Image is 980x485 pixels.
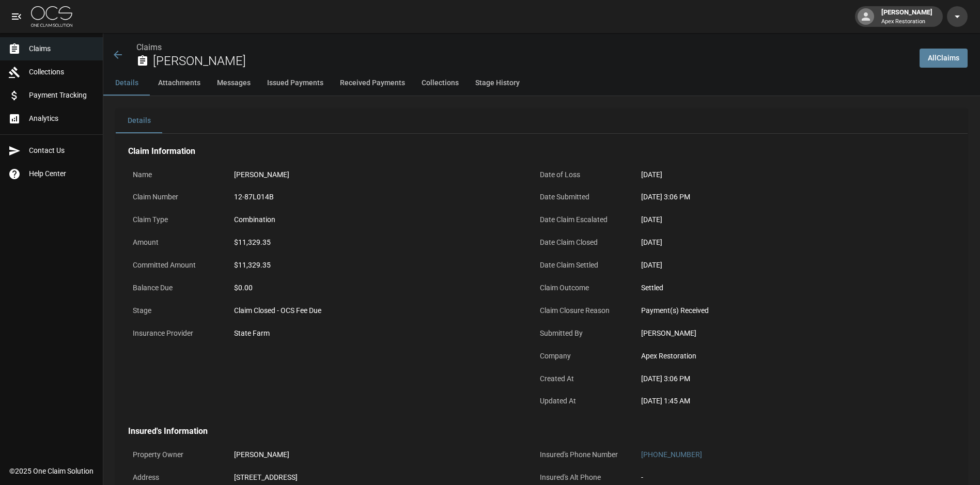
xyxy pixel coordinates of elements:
[535,255,628,275] p: Date Claim Settled
[535,232,628,253] p: Date Claim Closed
[234,169,518,180] div: [PERSON_NAME]
[535,369,628,389] p: Created At
[128,187,221,207] p: Claim Number
[234,237,518,248] div: $11,329.35
[234,328,518,339] div: State Farm
[641,328,925,339] div: [PERSON_NAME]
[103,71,980,96] div: anchor tabs
[641,214,925,225] div: [DATE]
[128,232,221,253] p: Amount
[234,472,518,483] div: [STREET_ADDRESS]
[641,351,925,362] div: Apex Restoration
[641,472,925,483] div: -
[641,260,925,271] div: [DATE]
[535,210,628,230] p: Date Claim Escalated
[234,192,518,202] div: 12-87L014B
[234,260,518,271] div: $11,329.35
[153,54,911,69] h2: [PERSON_NAME]
[128,445,221,465] p: Property Owner
[29,168,95,179] span: Help Center
[641,169,925,180] div: [DATE]
[234,283,518,293] div: $0.00
[535,346,628,366] p: Company
[881,18,932,26] p: Apex Restoration
[641,192,925,202] div: [DATE] 3:06 PM
[128,146,930,157] h4: Claim Information
[116,108,968,133] div: details tabs
[641,396,925,406] div: [DATE] 1:45 AM
[641,305,925,316] div: Payment(s) Received
[535,301,628,321] p: Claim Closure Reason
[535,187,628,207] p: Date Submitted
[234,305,518,316] div: Claim Closed - OCS Fee Due
[535,445,628,465] p: Insured's Phone Number
[641,373,925,384] div: [DATE] 3:06 PM
[6,6,27,27] button: open drawer
[877,7,937,26] div: [PERSON_NAME]
[259,71,332,96] button: Issued Payments
[136,41,911,54] nav: breadcrumb
[9,466,94,476] div: © 2025 One Claim Solution
[641,450,702,459] a: [PHONE_NUMBER]
[128,323,221,343] p: Insurance Provider
[332,71,413,96] button: Received Payments
[128,301,221,321] p: Stage
[103,71,150,96] button: Details
[136,42,162,52] a: Claims
[31,6,72,27] img: ocs-logo-white-transparent.png
[29,145,95,156] span: Contact Us
[234,214,518,225] div: Combination
[29,67,95,77] span: Collections
[413,71,467,96] button: Collections
[641,237,925,248] div: [DATE]
[535,165,628,185] p: Date of Loss
[535,323,628,343] p: Submitted By
[128,210,221,230] p: Claim Type
[29,90,95,101] span: Payment Tracking
[535,278,628,298] p: Claim Outcome
[128,426,930,436] h4: Insured's Information
[920,49,968,68] a: AllClaims
[209,71,259,96] button: Messages
[641,283,925,293] div: Settled
[150,71,209,96] button: Attachments
[29,113,95,124] span: Analytics
[467,71,528,96] button: Stage History
[128,165,221,185] p: Name
[234,449,518,460] div: [PERSON_NAME]
[116,108,162,133] button: Details
[535,391,628,411] p: Updated At
[128,255,221,275] p: Committed Amount
[29,43,95,54] span: Claims
[128,278,221,298] p: Balance Due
